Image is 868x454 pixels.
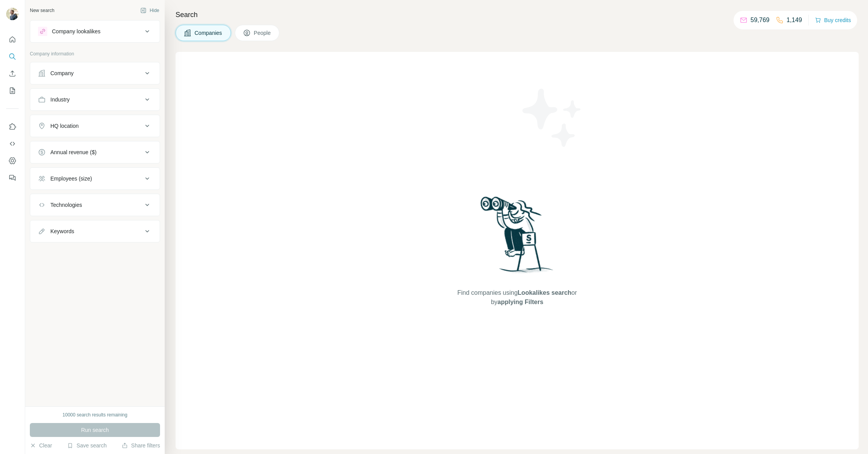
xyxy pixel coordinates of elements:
span: Lookalikes search [518,289,572,296]
span: Find companies using or by [455,288,579,307]
button: Use Surfe on LinkedIn [6,120,19,134]
button: Feedback [6,171,19,185]
h4: Search [176,9,859,20]
button: Hide [135,5,165,16]
p: 1,149 [787,15,802,25]
div: Company lookalikes [52,28,100,35]
button: Clear [30,442,52,449]
button: Dashboard [6,154,19,168]
button: Annual revenue ($) [30,143,160,162]
button: Company [30,64,160,83]
button: Search [6,50,19,64]
div: Keywords [50,227,74,235]
div: 10000 search results remaining [62,411,127,418]
button: Quick start [6,33,19,46]
button: Use Surfe API [6,137,19,151]
div: Industry [50,96,70,103]
span: People [254,29,272,37]
div: New search [30,7,54,14]
button: Industry [30,90,160,109]
button: Enrich CSV [6,67,19,81]
div: Technologies [50,201,82,209]
button: Share filters [122,442,160,449]
div: Employees (size) [50,175,92,182]
button: Technologies [30,196,160,214]
div: HQ location [50,122,79,130]
p: 59,769 [751,15,770,25]
p: Company information [30,50,160,57]
div: Annual revenue ($) [50,148,96,156]
button: Company lookalikes [30,22,160,41]
button: Keywords [30,222,160,241]
img: Surfe Illustration - Woman searching with binoculars [477,194,558,281]
img: Surfe Illustration - Stars [517,83,587,153]
div: Company [50,69,74,77]
span: Companies [195,29,223,37]
img: Avatar [6,8,19,20]
button: My lists [6,84,19,98]
button: HQ location [30,117,160,135]
button: Employees (size) [30,169,160,188]
button: Buy credits [815,15,851,26]
span: applying Filters [498,299,543,305]
button: Save search [67,442,107,449]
